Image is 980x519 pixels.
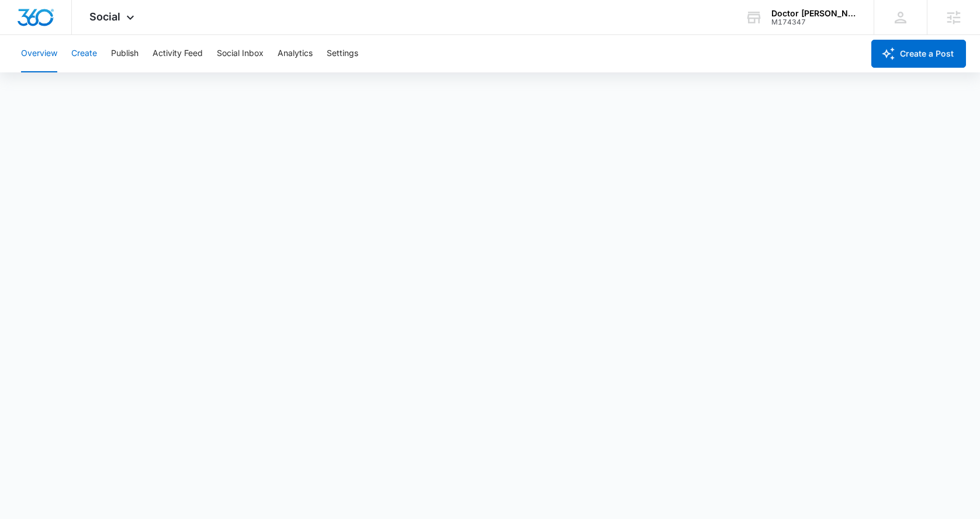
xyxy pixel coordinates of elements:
[21,35,57,72] button: Overview
[217,35,264,72] button: Social Inbox
[89,11,120,23] span: Social
[278,35,313,72] button: Analytics
[111,35,138,72] button: Publish
[71,35,97,72] button: Create
[327,35,358,72] button: Settings
[771,18,857,26] div: account id
[771,9,857,18] div: account name
[153,35,203,72] button: Activity Feed
[871,40,966,68] button: Create a Post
